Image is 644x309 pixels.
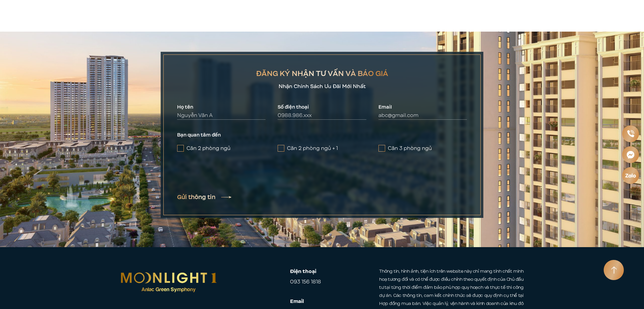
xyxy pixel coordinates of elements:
[177,104,266,111] label: Họ tên
[107,259,230,306] img: Moonlight 1 – CĐT Anlac Group
[290,267,354,275] strong: Điện thoại
[177,144,266,152] label: Căn 2 phòng ngủ
[625,172,636,179] img: Zalo icon
[378,111,467,120] input: abc@gmail.com
[378,144,467,152] label: Căn 3 phòng ngủ
[278,144,366,152] label: Căn 2 phòng ngủ + 1
[626,129,635,138] img: Phone icon
[177,193,232,201] button: Gửi thông tin
[290,297,354,305] strong: Email
[278,111,366,120] input: 0988.986.xxx
[177,163,279,189] iframe: reCAPTCHA
[256,68,388,79] h2: ĐĂNG KÝ NHẬN TƯ VẤN VÀ BÁO GIÁ
[177,82,467,90] p: Nhận Chính Sách Ưu Đãi Mới Nhất
[290,278,321,285] a: 093 156 1818
[611,266,617,274] img: Arrow icon
[177,111,266,120] input: Nguyễn Văn A
[278,104,366,111] label: Số điện thoại
[626,150,635,159] img: Messenger icon
[177,132,467,139] label: Bạn quan tâm đến
[378,104,467,111] label: Email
